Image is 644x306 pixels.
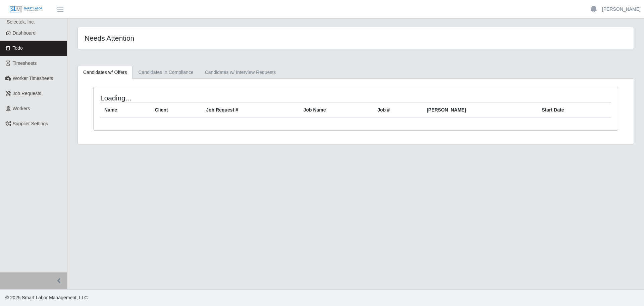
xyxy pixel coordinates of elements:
span: Todo [13,45,23,51]
span: Job Requests [13,91,42,96]
a: Candidates w/ Interview Requests [199,66,282,79]
span: Timesheets [13,60,37,66]
th: Name [100,102,151,118]
th: Job Request # [202,102,299,118]
h4: Loading... [100,94,307,102]
span: Dashboard [13,30,36,36]
th: Job Name [300,102,374,118]
span: Worker Timesheets [13,76,53,81]
th: Client [151,102,202,118]
h4: Needs Attention [85,34,305,42]
img: SLM Logo [9,6,43,13]
span: © 2025 Smart Labor Management, LLC [5,295,88,300]
a: [PERSON_NAME] [602,6,641,13]
span: Supplier Settings [13,121,48,126]
th: Start Date [538,102,611,118]
a: Candidates w/ Offers [77,66,132,79]
th: [PERSON_NAME] [423,102,538,118]
th: Job # [373,102,423,118]
span: Workers [13,106,30,111]
span: Selectek, Inc. [7,19,35,25]
a: Candidates In Compliance [132,66,199,79]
